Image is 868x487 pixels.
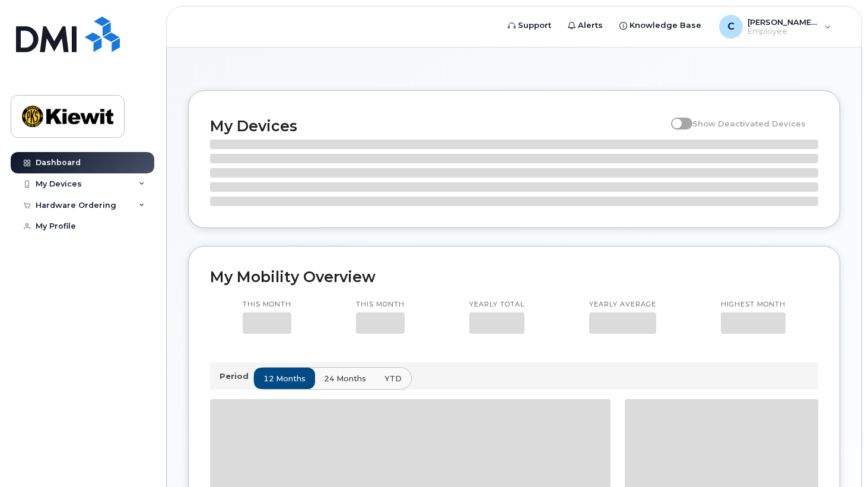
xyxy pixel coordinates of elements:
[210,117,665,135] h2: My Devices
[324,373,366,384] span: 24 months
[469,300,524,309] p: Yearly total
[671,112,681,122] input: Show Deactivated Devices
[721,300,786,309] p: Highest month
[220,371,253,382] p: Period
[243,300,291,309] p: This month
[210,268,818,286] h2: My Mobility Overview
[384,373,402,384] span: YTD
[589,300,656,309] p: Yearly average
[356,300,405,309] p: This month
[692,119,806,128] span: Show Deactivated Devices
